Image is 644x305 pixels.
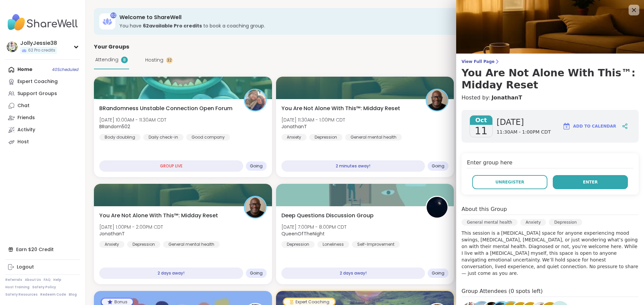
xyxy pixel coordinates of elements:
[17,90,57,97] div: Support Groups
[559,118,619,134] button: Add to Calendar
[127,241,160,248] div: Depression
[281,230,325,237] b: QueenOfTheNight
[250,163,263,169] span: Going
[472,175,547,189] button: Unregister
[250,271,263,276] span: Going
[99,230,125,237] b: JonathanT
[99,104,232,112] span: BRandomness Unstable Connection Open Forum
[99,123,130,130] b: BRandom502
[5,88,80,100] a: Support Groups
[549,219,582,226] div: Depression
[99,241,124,248] div: Anxiety
[462,94,639,102] h4: Hosted by:
[553,175,628,189] button: Enter
[432,163,444,169] span: Going
[17,127,35,133] div: Activity
[462,219,518,226] div: General mental health
[20,40,57,47] div: JollyJessie38
[467,159,633,168] h4: Enter group here
[17,102,30,109] div: Chat
[94,43,129,51] span: Your Groups
[5,100,80,112] a: Chat
[5,278,22,282] a: Referrals
[281,117,345,123] span: [DATE] 11:30AM - 1:00PM CDT
[427,90,447,110] img: JonathanT
[7,42,17,52] img: JollyJessie38
[462,230,639,277] p: This session is a [MEDICAL_DATA] space for anyone experiencing mood swings, [MEDICAL_DATA], [MEDI...
[5,112,80,124] a: Friends
[281,134,307,141] div: Anxiety
[166,57,173,64] div: 32
[121,57,128,63] div: 8
[462,67,639,91] h3: You Are Not Alone With This™: Midday Reset
[281,212,374,220] span: Deep Questions Discussion Group
[44,278,51,282] a: FAQ
[17,115,35,121] div: Friends
[99,160,243,172] div: GROUP LIVE
[309,134,342,141] div: Depression
[99,268,243,279] div: 2 days away!
[573,123,616,129] span: Add to Calendar
[28,48,55,53] span: 62 Pro credits
[17,78,58,85] div: Expert Coaching
[281,224,346,230] span: [DATE] 7:00PM - 8:00PM CDT
[99,212,218,220] span: You Are Not Alone With This™: Midday Reset
[5,136,80,148] a: Host
[245,90,266,110] img: BRandom502
[5,124,80,136] a: Activity
[5,261,80,273] a: Logout
[462,205,507,213] h4: About this Group
[562,122,571,130] img: ShareWell Logomark
[5,243,80,255] div: Earn $20 Credit
[186,134,230,141] div: Good company
[345,134,402,141] div: General mental health
[119,14,568,21] h3: Welcome to ShareWell
[317,241,349,248] div: Loneliness
[143,134,183,141] div: Daily check-in
[32,285,56,290] a: Safety Policy
[17,264,34,271] div: Logout
[432,271,444,276] span: Going
[99,224,163,230] span: [DATE] 1:00PM - 2:00PM CDT
[470,116,492,125] span: Oct
[281,160,425,172] div: 2 minutes away!
[119,22,568,29] h3: You have to book a coaching group.
[69,292,77,297] a: Blog
[352,241,400,248] div: Self-Improvement
[462,59,639,64] span: View Full Page
[143,22,202,29] b: 62 available Pro credit s
[53,278,61,282] a: Help
[281,268,425,279] div: 2 days away!
[25,278,41,282] a: About Us
[427,197,447,218] img: QueenOfTheNight
[5,11,80,34] img: ShareWell Nav Logo
[520,219,546,226] div: Anxiety
[491,94,522,102] a: JonathanT
[583,179,598,185] span: Enter
[497,129,551,136] span: 11:30AM - 1:00PM CDT
[17,139,29,145] div: Host
[99,134,141,141] div: Body doubling
[281,123,307,130] b: JonathanT
[281,104,400,112] span: You Are Not Alone With This™: Midday Reset
[110,12,116,18] div: 62
[5,292,38,297] a: Safety Resources
[462,287,639,297] h4: Group Attendees (0 spots left)
[99,117,166,123] span: [DATE] 10:00AM - 11:30AM CDT
[5,285,30,290] a: Host Training
[281,241,315,248] div: Depression
[163,241,220,248] div: General mental health
[462,59,639,91] a: View Full PageYou Are Not Alone With This™: Midday Reset
[245,197,266,218] img: JonathanT
[95,56,118,63] span: Attending
[145,57,163,64] span: Hosting
[495,179,524,185] span: Unregister
[5,76,80,88] a: Expert Coaching
[40,292,66,297] a: Redeem Code
[497,117,551,128] span: [DATE]
[475,125,487,137] span: 11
